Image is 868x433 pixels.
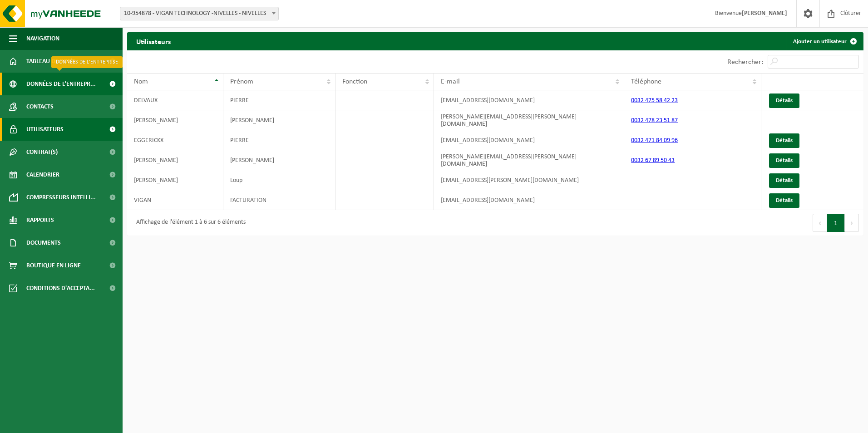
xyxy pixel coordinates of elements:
[134,78,148,85] span: Nom
[127,32,180,50] h2: Utilisateurs
[230,78,253,85] span: Prénom
[127,110,223,130] td: [PERSON_NAME]
[26,95,54,118] span: Contacts
[769,193,799,208] a: Détails
[120,7,278,20] span: 10-954878 - VIGAN TECHNOLOGY -NIVELLES - NIVELLES
[827,214,845,232] button: 1
[127,130,223,150] td: EGGERICKX
[223,190,335,210] td: FACTURATION
[845,214,859,232] button: Next
[26,118,64,141] span: Utilisateurs
[727,59,763,66] label: Rechercher:
[26,141,58,163] span: Contrat(s)
[769,153,799,168] a: Détails
[786,32,863,50] a: Ajouter un utilisateur
[631,97,678,104] a: 0032 475 58 42 23
[26,50,75,73] span: Tableau de bord
[127,170,223,190] td: [PERSON_NAME]
[127,90,223,110] td: DELVAUX
[342,78,367,85] span: Fonction
[26,231,61,254] span: Documents
[769,93,799,108] a: Détails
[26,277,95,300] span: Conditions d'accepta...
[26,163,59,186] span: Calendrier
[26,73,96,95] span: Données de l'entrepr...
[434,110,624,130] td: [PERSON_NAME][EMAIL_ADDRESS][PERSON_NAME][DOMAIN_NAME]
[120,7,279,20] span: 10-954878 - VIGAN TECHNOLOGY -NIVELLES - NIVELLES
[631,157,675,164] a: 0032 67 89 50 43
[769,173,799,188] a: Détails
[434,150,624,170] td: [PERSON_NAME][EMAIL_ADDRESS][PERSON_NAME][DOMAIN_NAME]
[631,78,661,85] span: Téléphone
[742,10,787,17] strong: [PERSON_NAME]
[223,150,335,170] td: [PERSON_NAME]
[434,90,624,110] td: [EMAIL_ADDRESS][DOMAIN_NAME]
[631,117,678,124] a: 0032 478 23 51 87
[434,130,624,150] td: [EMAIL_ADDRESS][DOMAIN_NAME]
[26,209,54,231] span: Rapports
[26,186,96,209] span: Compresseurs intelli...
[441,78,460,85] span: E-mail
[26,27,59,50] span: Navigation
[631,137,678,144] a: 0032 471 84 09 96
[813,214,827,232] button: Previous
[223,170,335,190] td: Loup
[434,170,624,190] td: [EMAIL_ADDRESS][PERSON_NAME][DOMAIN_NAME]
[127,190,223,210] td: VIGAN
[223,130,335,150] td: PIERRE
[434,190,624,210] td: [EMAIL_ADDRESS][DOMAIN_NAME]
[127,150,223,170] td: [PERSON_NAME]
[223,90,335,110] td: PIERRE
[769,133,799,148] a: Détails
[26,254,81,277] span: Boutique en ligne
[132,215,246,231] div: Affichage de l'élément 1 à 6 sur 6 éléments
[223,110,335,130] td: [PERSON_NAME]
